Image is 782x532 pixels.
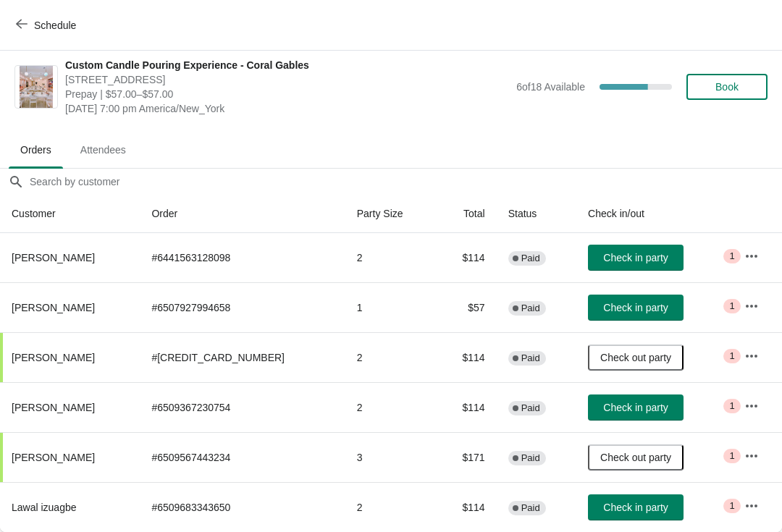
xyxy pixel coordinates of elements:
td: $171 [437,432,497,482]
input: Search by customer [29,169,782,195]
button: Schedule [7,12,88,38]
span: [PERSON_NAME] [12,252,95,263]
td: $114 [437,382,497,432]
span: Check in party [603,502,668,513]
span: Check out party [600,352,671,363]
span: [DATE] 7:00 pm America/New_York [65,101,509,116]
button: Check out party [588,345,684,371]
span: [PERSON_NAME] [12,352,95,363]
span: Custom Candle Pouring Experience - Coral Gables [65,58,509,72]
span: Paid [521,452,540,464]
button: Check in party [588,494,684,520]
span: Attendees [69,137,138,163]
span: 1 [729,450,734,462]
th: Total [437,195,497,233]
span: Schedule [34,20,76,31]
span: [PERSON_NAME] [12,452,95,463]
td: # 6509367230754 [140,382,345,432]
span: [PERSON_NAME] [12,402,95,413]
button: Check out party [588,444,684,470]
span: Check out party [600,452,671,463]
span: Prepay | $57.00–$57.00 [65,87,509,101]
td: # 6441563128098 [140,233,345,282]
span: 1 [729,350,734,362]
button: Check in party [588,245,684,271]
span: 1 [729,500,734,512]
span: Check in party [603,252,668,263]
td: $114 [437,332,497,382]
th: Order [140,195,345,233]
span: Paid [521,402,540,414]
span: Paid [521,502,540,514]
span: Paid [521,303,540,314]
span: Paid [521,253,540,264]
td: 2 [345,332,437,382]
button: Check in party [588,394,684,421]
span: 6 of 18 Available [516,81,585,93]
th: Check in/out [576,195,733,233]
td: # 6509683343650 [140,482,345,532]
td: 1 [345,282,437,332]
td: 2 [345,482,437,532]
td: $57 [437,282,497,332]
span: Book [715,81,739,93]
td: # 6507927994658 [140,282,345,332]
span: 1 [729,300,734,312]
button: Check in party [588,295,684,321]
span: Lawal izuagbe [12,502,77,513]
td: # [CREDIT_CARD_NUMBER] [140,332,345,382]
span: [PERSON_NAME] [12,302,95,313]
img: Custom Candle Pouring Experience - Coral Gables [20,66,54,108]
td: 2 [345,233,437,282]
th: Status [497,195,576,233]
button: Book [686,74,768,100]
span: Check in party [603,302,668,313]
span: 1 [729,400,734,412]
span: Paid [521,352,540,364]
td: 3 [345,432,437,482]
span: 1 [729,250,734,262]
span: [STREET_ADDRESS] [65,72,509,87]
span: Orders [9,137,63,163]
td: $114 [437,482,497,532]
td: # 6509567443234 [140,432,345,482]
td: $114 [437,233,497,282]
th: Party Size [345,195,437,233]
td: 2 [345,382,437,432]
span: Check in party [603,402,668,413]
